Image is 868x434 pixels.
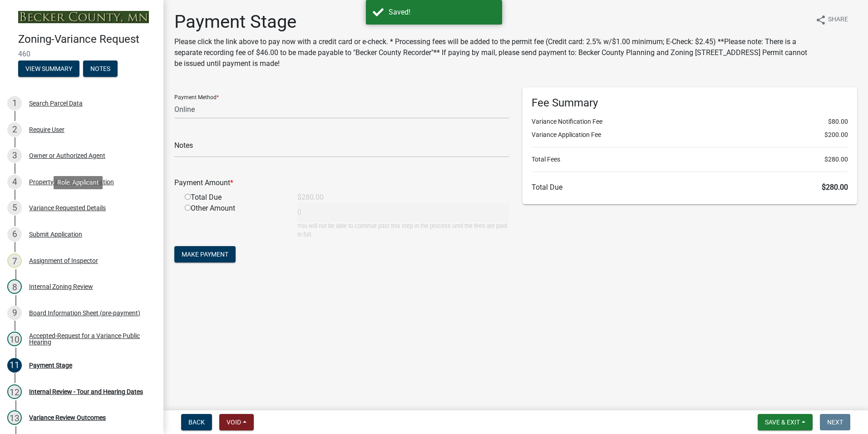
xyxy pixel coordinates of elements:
[828,117,848,126] span: $80.00
[29,126,64,133] div: Require User
[758,414,813,430] button: Save & Exit
[18,66,79,73] wm-modal-confirm: Summary
[29,362,72,368] div: Payment Stage
[7,332,22,346] div: 10
[83,61,118,77] button: Notes
[7,122,22,137] div: 2
[188,419,205,426] span: Back
[532,96,848,110] h6: Fee Summary
[389,7,495,18] div: Saved!
[827,419,843,426] span: Next
[18,61,79,77] button: View Summary
[178,192,291,203] div: Total Due
[824,130,848,140] span: $200.00
[7,253,22,268] div: 7
[18,11,149,23] img: Becker County, Minnesota
[29,100,83,106] div: Search Parcel Data
[7,279,22,294] div: 8
[815,15,826,25] i: share
[7,227,22,242] div: 6
[227,419,241,426] span: Void
[181,414,212,430] button: Back
[29,257,98,264] div: Assignment of Inspector
[18,50,145,58] span: 460
[532,130,848,140] li: Variance Application Fee
[7,358,22,373] div: 11
[822,183,848,192] span: $280.00
[54,176,103,189] div: Role: Applicant
[828,15,848,25] span: Share
[219,414,254,430] button: Void
[7,148,22,163] div: 3
[178,203,291,239] div: Other Amount
[7,175,22,189] div: 4
[29,310,140,316] div: Board Information Sheet (pre-payment)
[29,231,82,237] div: Submit Application
[182,251,228,258] span: Make Payment
[765,419,800,426] span: Save & Exit
[29,179,114,185] div: Property & Owner Information
[29,389,143,395] div: Internal Review - Tour and Hearing Dates
[808,11,855,29] button: shareShare
[7,96,22,111] div: 1
[532,183,848,192] h6: Total Due
[174,246,236,262] button: Make Payment
[29,283,93,290] div: Internal Zoning Review
[83,66,118,73] wm-modal-confirm: Notes
[29,414,106,421] div: Variance Review Outcomes
[7,384,22,399] div: 12
[824,155,848,164] span: $280.00
[29,205,106,211] div: Variance Requested Details
[7,201,22,215] div: 5
[7,306,22,320] div: 9
[29,152,105,159] div: Owner or Authorized Agent
[29,333,149,345] div: Accepted-Request for a Variance Public Hearing
[532,117,848,126] li: Variance Notification Fee
[18,33,156,46] h4: Zoning-Variance Request
[532,155,848,164] li: Total Fees
[7,410,22,425] div: 13
[174,11,808,33] h1: Payment Stage
[174,36,808,69] p: Please click the link above to pay now with a credit card or e-check. * Processing fees will be a...
[168,177,516,188] div: Payment Amount
[820,414,850,430] button: Next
